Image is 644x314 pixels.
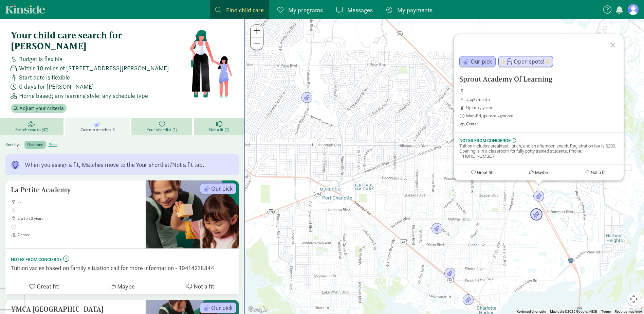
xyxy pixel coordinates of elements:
span: 1,148/month [466,97,618,102]
span: Center [466,121,618,127]
div: Click to see details [462,294,474,306]
span: My payments [397,5,433,15]
span: 0 days for [PERSON_NAME] [19,82,94,91]
small: Notes from concierge [459,138,511,143]
span: -- [18,199,140,205]
button: Map camera controls [627,292,641,306]
label: distance [24,141,45,149]
h5: Sprout Academy Of Learning [459,75,618,83]
span: Our pick [211,186,233,192]
button: Not a fit [161,278,239,294]
a: Open this area in Google Maps (opens a new window) [246,305,269,314]
a: Your shortlist (1) [131,118,194,135]
span: up to 13 years [466,105,618,110]
span: Not a fit [591,170,606,175]
label: price [46,141,60,149]
span: Start date is flexible [19,73,70,82]
span: Budget is flexible [19,54,62,64]
span: up to 13 years [18,216,140,221]
a: Kinside [5,5,45,14]
span: Sort by: [5,142,23,147]
span: Find child care [226,5,264,15]
h4: Your child care search for [PERSON_NAME] [11,30,189,52]
span: Our pick [211,305,233,311]
span: Open spots! [514,58,545,65]
h5: YMCA [GEOGRAPHIC_DATA] [11,305,140,313]
span: Your shortlist (1) [147,127,177,133]
a: Not a fit (1) [194,118,244,135]
small: Notes from concierge [11,257,62,262]
span: -- [466,89,618,94]
button: Great fit! [5,278,83,294]
span: Mon-Fri, 9:00am - 5:00pm [466,113,618,119]
span: My programs [288,5,323,15]
button: Not a fit [567,164,624,180]
div: Tuition varies based on family situation call for more information - 19414238844 [11,263,234,273]
div: Click to see details [431,223,443,234]
div: Click to see details [533,191,545,202]
span: Messages [347,5,373,15]
a: Custom matches 6 [65,118,131,135]
img: Google [246,305,269,314]
span: Custom matches 6 [80,127,115,133]
div: Tuition includes breakfast, lunch, and an afternoon snack. Registration fee is $200. Opening is i... [459,143,618,159]
button: Great fit! [454,164,511,180]
div: Click to see details [444,268,456,279]
button: Adjust your criteria [11,104,67,113]
span: Not a fit [194,282,214,291]
div: Click to see details [301,92,313,104]
button: Maybe [83,278,161,294]
div: When you assign a fit, Matches move to the Your shortlist/Not a fit tab. [25,160,204,169]
a: Terms [601,310,611,313]
button: Keyboard shortcuts [517,309,546,314]
span: Our pick [471,58,492,65]
span: Within 10 miles of [STREET_ADDRESS][PERSON_NAME] [19,64,169,73]
span: Home based; any learning style; any schedule type [19,91,148,100]
a: Report a map error [615,310,642,313]
span: Adjust your criteria [19,104,64,112]
h5: La Petite Academy [11,186,140,194]
span: Maybe [117,282,135,291]
span: Not a fit (1) [209,127,229,133]
span: Map data ©2025 Google, INEGI [550,310,597,313]
span: Great fit! [37,282,60,291]
span: Maybe [535,170,548,175]
div: Click to see details [530,208,543,221]
span: Center [18,232,140,238]
span: Great fit! [477,170,493,175]
button: Maybe [511,164,567,180]
span: Search results (47) [15,127,48,133]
